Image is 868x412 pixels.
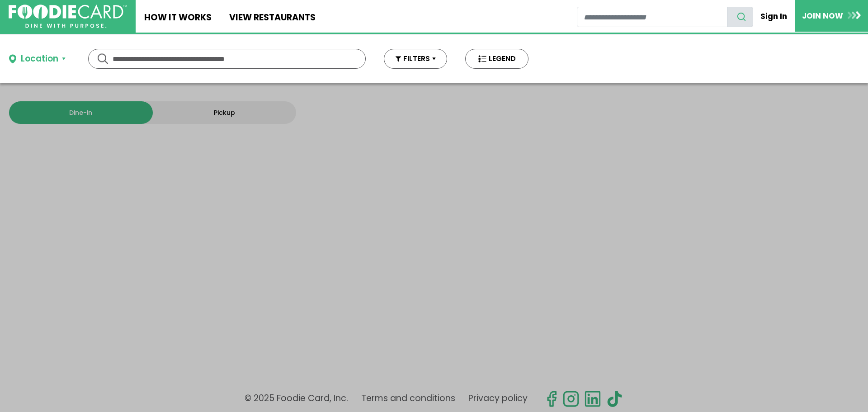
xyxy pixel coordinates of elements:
input: restaurant search [577,7,727,27]
button: LEGEND [465,49,528,69]
img: FoodieCard; Eat, Drink, Save, Donate [9,5,127,28]
a: Sign In [753,6,795,26]
button: FILTERS [384,49,447,69]
button: search [727,7,753,27]
button: Location [9,52,66,66]
div: Location [21,52,58,66]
